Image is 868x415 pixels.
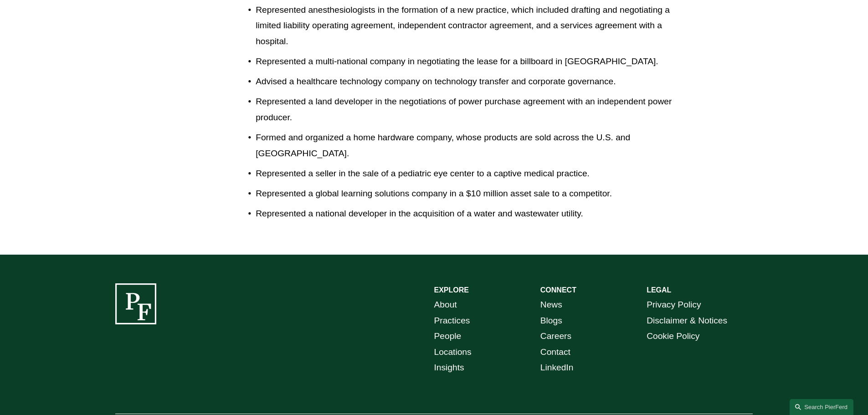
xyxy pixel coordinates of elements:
p: Represented a multi-national company in negotiating the lease for a billboard in [GEOGRAPHIC_DATA]. [256,54,673,70]
p: Represented a global learning solutions company in a $10 million asset sale to a competitor. [256,186,673,202]
a: Search this site [790,399,853,415]
a: Locations [434,344,472,360]
p: Formed and organized a home hardware company, whose products are sold across the U.S. and [GEOGRA... [256,130,673,161]
a: LinkedIn [540,360,574,376]
a: Practices [434,313,470,329]
p: Represented a land developer in the negotiations of power purchase agreement with an independent ... [256,94,673,125]
a: About [434,297,457,313]
p: Represented a seller in the sale of a pediatric eye center to a captive medical practice. [256,166,673,182]
a: Careers [540,328,571,344]
a: People [434,328,462,344]
a: Cookie Policy [647,328,699,344]
a: Contact [540,344,570,360]
a: Blogs [540,313,562,329]
strong: EXPLORE [434,286,469,294]
a: Insights [434,360,464,376]
p: Represented anesthesiologists in the formation of a new practice, which included drafting and neg... [256,2,673,50]
strong: CONNECT [540,286,576,294]
a: Disclaimer & Notices [647,313,727,329]
a: News [540,297,562,313]
p: Represented a national developer in the acquisition of a water and wastewater utility. [256,206,673,222]
a: Privacy Policy [647,297,701,313]
strong: LEGAL [647,286,671,294]
p: Advised a healthcare technology company on technology transfer and corporate governance. [256,74,673,90]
